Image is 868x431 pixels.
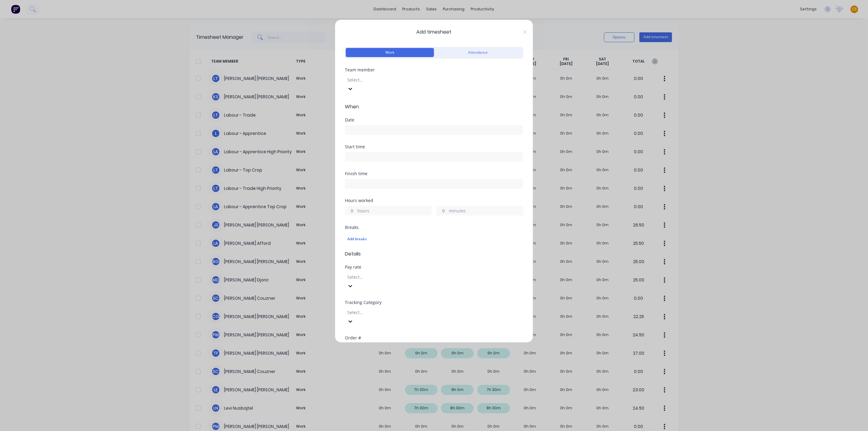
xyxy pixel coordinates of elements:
label: minutes [449,208,523,215]
input: 0 [345,206,356,215]
div: Date [345,118,523,122]
div: Tracking Category [345,300,523,305]
div: Start time [345,145,523,149]
div: Pay rate [345,265,523,269]
button: Attendance [434,48,522,57]
label: hours [357,208,431,215]
button: Work [346,48,434,57]
div: Order # [345,336,523,340]
span: Details [345,250,523,258]
span: Add timesheet [345,28,523,36]
input: 0 [437,206,447,215]
div: Team member [345,68,523,72]
div: Add breaks [347,235,521,243]
div: Finish time [345,172,523,176]
div: Hours worked [345,198,523,203]
span: When [345,103,523,110]
div: Breaks [345,225,523,230]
